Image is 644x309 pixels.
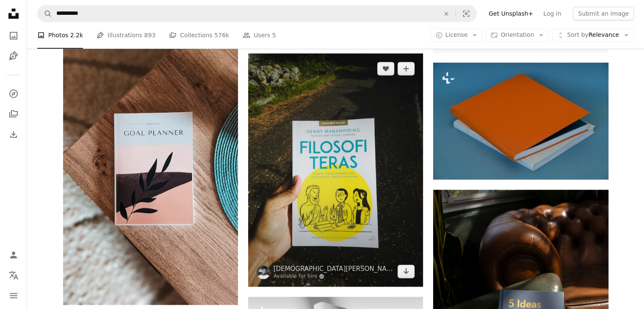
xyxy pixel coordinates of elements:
[377,62,394,75] button: Like
[272,31,276,40] span: 5
[5,5,22,24] a: Home — Unsplash
[484,7,538,20] a: Get Unsplash+
[5,246,22,263] a: Log in / Sign up
[5,27,22,44] a: Photos
[567,31,619,40] span: Relevance
[214,31,229,40] span: 576k
[538,7,566,20] a: Log in
[573,7,634,20] button: Submit an image
[144,31,156,40] span: 893
[169,22,229,49] a: Collections 576k
[5,105,22,122] a: Collections
[274,265,394,273] a: [DEMOGRAPHIC_DATA][PERSON_NAME]
[500,32,534,39] span: Orientation
[433,117,608,124] a: a stack of three books sitting on top of each other
[63,145,238,153] a: a book on a table
[398,62,415,75] button: Add to Collection
[5,47,22,64] a: Illustrations
[5,126,22,143] a: Download History
[274,273,394,280] a: Available for hire
[5,85,22,102] a: Explore
[456,6,476,22] button: Visual search
[248,53,423,287] img: a hand holding a book
[5,287,22,304] button: Menu
[437,6,456,22] button: Clear
[567,32,588,39] span: Sort by
[257,265,270,279] img: Go to Imam Firmansyah's profile
[552,29,634,42] button: Sort byRelevance
[5,267,22,284] button: Language
[248,166,423,174] a: a hand holding a book
[398,265,415,278] a: Download
[37,5,477,22] form: Find visuals sitewide
[431,29,483,42] button: License
[243,22,276,49] a: Users 5
[97,22,155,49] a: Illustrations 893
[445,32,468,39] span: License
[433,63,608,179] img: a stack of three books sitting on top of each other
[38,6,52,22] button: Search Unsplash
[486,29,549,42] button: Orientation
